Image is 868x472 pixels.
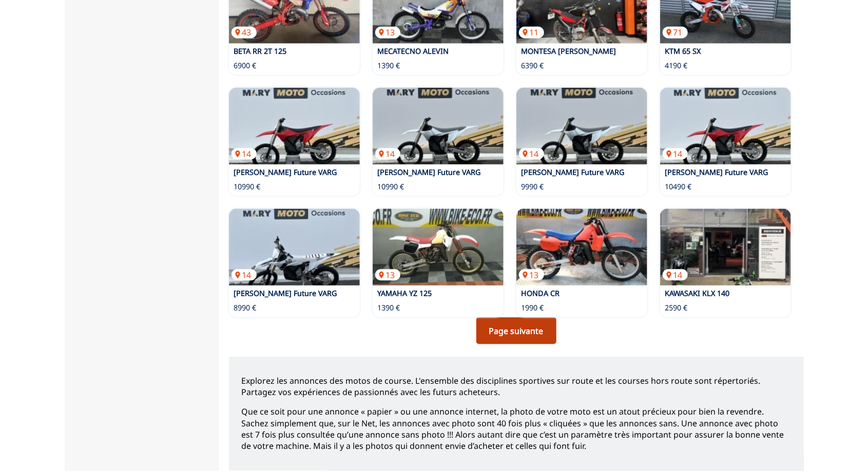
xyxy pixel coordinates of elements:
[522,167,625,177] a: [PERSON_NAME] Future VARG
[378,288,432,298] a: YAMAHA YZ 125
[378,182,404,192] p: 10990 €
[242,406,791,453] p: Que ce soit pour une annonce « papier » ou une annonce internet, la photo de votre moto est un at...
[516,88,647,165] img: Stark Future VARG
[373,88,504,165] img: Stark Future VARG
[232,148,257,160] p: 14
[232,269,257,281] p: 14
[660,88,791,165] img: Stark Future VARG
[663,27,688,38] p: 71
[522,46,616,56] a: MONTESA [PERSON_NAME]
[229,209,360,286] a: Stark Future VARG14
[522,61,544,71] p: 6390 €
[373,209,504,286] img: YAMAHA YZ 125
[665,303,688,313] p: 2590 €
[476,318,556,344] a: Page suivante
[378,61,400,71] p: 1390 €
[519,269,544,281] p: 13
[378,167,481,177] a: [PERSON_NAME] Future VARG
[660,209,791,286] a: KAWASAKI KLX 14014
[234,288,337,298] a: [PERSON_NAME] Future VARG
[373,209,504,286] a: YAMAHA YZ 12513
[234,303,257,313] p: 8990 €
[665,288,730,298] a: KAWASAKI KLX 140
[516,209,647,286] img: HONDA CR
[660,209,791,286] img: KAWASAKI KLX 140
[665,182,692,192] p: 10490 €
[375,27,400,38] p: 13
[522,288,560,298] a: HONDA CR
[378,303,400,313] p: 1390 €
[378,46,449,56] a: MECATECNO ALEVIN
[665,167,768,177] a: [PERSON_NAME] Future VARG
[516,88,647,165] a: Stark Future VARG14
[665,61,688,71] p: 4190 €
[519,148,544,160] p: 14
[663,148,688,160] p: 14
[234,46,287,56] a: BETA RR 2T 125
[660,88,791,165] a: Stark Future VARG14
[663,269,688,281] p: 14
[234,167,337,177] a: [PERSON_NAME] Future VARG
[516,209,647,286] a: HONDA CR13
[519,27,544,38] p: 11
[522,303,544,313] p: 1990 €
[375,148,400,160] p: 14
[234,61,257,71] p: 6900 €
[665,46,701,56] a: KTM 65 SX
[229,209,360,286] img: Stark Future VARG
[242,376,791,399] p: Explorez les annonces des motos de course. L'ensemble des disciplines sportives sur route et les ...
[373,88,504,165] a: Stark Future VARG14
[522,182,544,192] p: 9990 €
[232,27,257,38] p: 43
[229,88,360,165] img: Stark Future VARG
[234,182,261,192] p: 10990 €
[229,88,360,165] a: Stark Future VARG14
[375,269,400,281] p: 13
